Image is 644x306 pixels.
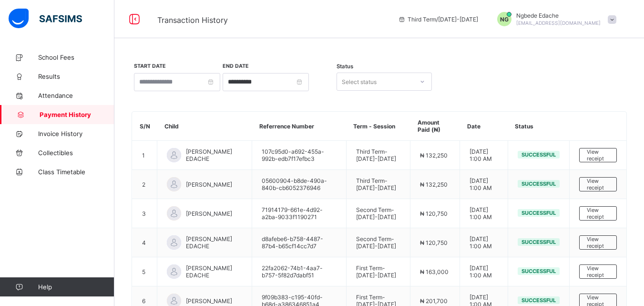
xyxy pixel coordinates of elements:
div: NgbedeEdache [488,12,621,26]
span: Attendance [38,92,114,99]
img: safsims [9,9,82,29]
span: ₦ 120,750 [420,239,448,246]
div: Select status [342,73,377,91]
span: [PERSON_NAME] [186,181,232,188]
span: View receipt [587,265,609,278]
span: ₦ 132,250 [420,181,448,188]
span: Successful [521,268,556,274]
th: Amount Paid (₦) [410,112,460,141]
td: 2 [133,170,157,199]
span: Successful [521,297,556,304]
span: [PERSON_NAME] EDACHE [186,264,242,279]
td: 1 [133,141,157,170]
th: S/N [133,112,157,141]
td: [DATE] 1:00 AM [460,170,508,199]
td: Second Term - [DATE]-[DATE] [346,199,410,228]
th: Referrence Number [252,112,347,141]
span: Results [38,73,114,80]
label: Start Date [134,63,166,69]
span: ₦ 201,700 [420,297,448,305]
span: ₦ 132,250 [420,152,448,159]
span: [PERSON_NAME] [186,210,232,217]
span: ₦ 120,750 [420,210,448,217]
td: First Term - [DATE]-[DATE] [346,257,410,286]
span: Invoice History [38,130,114,137]
td: [DATE] 1:00 AM [460,228,508,257]
span: NG [500,16,509,23]
label: End Date [223,63,249,69]
th: Date [460,112,508,141]
span: ₦ 163,000 [420,268,449,275]
span: Status [337,63,353,70]
span: View receipt [587,236,609,249]
td: [DATE] 1:00 AM [460,199,508,228]
span: Successful [521,210,556,216]
span: Class Timetable [38,168,114,176]
span: Transaction History [157,15,228,25]
span: School Fees [38,53,114,61]
td: 4 [133,228,157,257]
span: Collectibles [38,149,114,157]
span: Successful [521,180,556,187]
td: d8afebe6-b758-4487-87b4-b65cf14cc7d7 [252,228,347,257]
span: View receipt [587,178,609,191]
span: session/term information [398,16,478,23]
td: [DATE] 1:00 AM [460,141,508,170]
td: 05600904-b8de-490a-840b-cb6052376946 [252,170,347,199]
span: [PERSON_NAME] EDACHE [186,235,242,250]
span: [PERSON_NAME] [186,297,232,305]
td: Third Term - [DATE]-[DATE] [346,170,410,199]
td: Second Term - [DATE]-[DATE] [346,228,410,257]
th: Child [157,112,252,141]
th: Status [508,112,569,141]
td: [DATE] 1:00 AM [460,257,508,286]
span: Successful [521,151,556,158]
span: Ngbede Edache [516,12,601,19]
span: View receipt [587,148,609,162]
td: 22fa2062-74b1-4aa7-b757-5f82d7dabf51 [252,257,347,286]
td: Third Term - [DATE]-[DATE] [346,141,410,170]
span: View receipt [587,207,609,220]
span: [PERSON_NAME] EDACHE [186,148,242,162]
span: Successful [521,239,556,245]
span: Help [38,283,114,291]
th: Term - Session [346,112,410,141]
td: 3 [133,199,157,228]
td: 5 [133,257,157,286]
span: Payment History [40,111,114,118]
td: 71914179-661e-4d92-a2ba-9033f1190271 [252,199,347,228]
td: 107c95d0-a692-455a-992b-edb7f17efbc3 [252,141,347,170]
span: [EMAIL_ADDRESS][DOMAIN_NAME] [516,20,601,26]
